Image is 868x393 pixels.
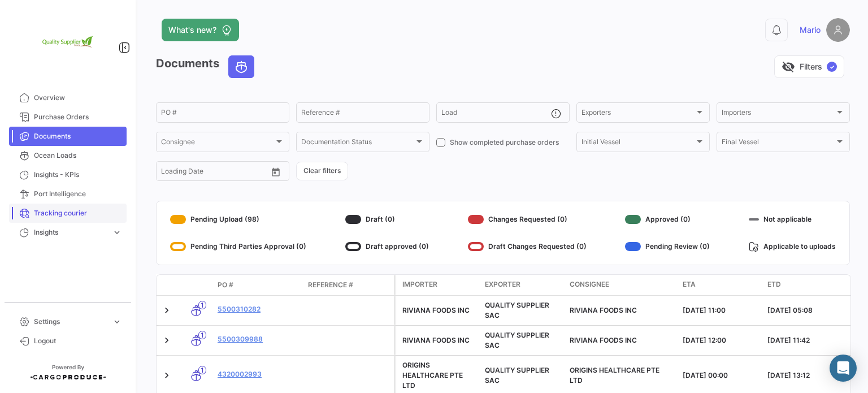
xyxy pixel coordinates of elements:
a: Insights - KPIs [9,165,127,184]
div: QUALITY SUPPLIER SAC [485,300,561,321]
div: Not applicable [749,210,836,228]
a: Overview [9,88,127,107]
button: Clear filters [296,162,348,180]
div: Approved (0) [625,210,710,228]
span: Exporter [485,279,520,290]
button: What's new? [162,19,239,41]
input: From [161,169,177,177]
span: Insights [34,227,107,237]
a: Purchase Orders [9,107,127,127]
datatable-header-cell: PO # [213,275,303,295]
datatable-header-cell: Consignee [565,275,678,295]
a: Port Intelligence [9,184,127,204]
h3: Documents [156,55,258,78]
span: Port Intelligence [34,189,122,199]
span: Logout [34,336,122,346]
div: [DATE] 11:00 [683,305,758,316]
span: ✓ [827,62,837,72]
div: Changes Requested (0) [468,210,587,228]
span: Importer [402,279,437,290]
span: Tracking courier [34,208,122,218]
div: Applicable to uploads [749,237,836,256]
a: 4320002993 [218,369,299,379]
img: 2e1e32d8-98e2-4bbc-880e-a7f20153c351.png [40,14,96,70]
span: Final Vessel [722,140,835,148]
span: expand_more [112,227,122,237]
datatable-header-cell: ETA [678,275,763,295]
button: Open calendar [267,163,284,180]
div: Draft approved (0) [345,237,429,256]
div: ORIGINS HEALTHCARE PTE LTD [402,360,476,391]
span: Documentation Status [301,140,414,148]
span: 1 [198,366,206,374]
span: 1 [198,331,206,339]
span: Initial Vessel [581,140,695,148]
a: Ocean Loads [9,146,127,165]
span: ORIGINS HEALTHCARE PTE LTD [570,366,659,385]
datatable-header-cell: Transport mode [179,280,213,290]
div: QUALITY SUPPLIER SAC [485,365,561,386]
span: Purchase Orders [34,112,122,122]
div: QUALITY SUPPLIER SAC [485,330,561,351]
datatable-header-cell: ETD [763,275,848,295]
span: Exporters [581,110,695,118]
span: ETA [683,279,696,290]
span: visibility_off [782,60,795,74]
div: [DATE] 12:00 [683,335,758,346]
div: RIVIANA FOODS INC [402,305,476,316]
span: 1 [198,301,206,309]
img: placeholder-user.png [826,18,850,42]
div: Pending Third Parties Approval (0) [170,237,306,256]
span: Importers [722,110,835,118]
span: ETD [767,279,781,290]
div: Pending Upload (98) [170,210,306,228]
span: Reference # [308,280,353,290]
span: Overview [34,93,122,103]
a: 5500310282 [218,304,299,314]
div: Draft Changes Requested (0) [468,237,587,256]
span: Insights - KPIs [34,170,122,180]
span: Consignee [161,140,274,148]
div: [DATE] 11:42 [767,335,843,346]
span: Ocean Loads [34,150,122,161]
span: Documents [34,131,122,141]
span: expand_more [112,317,122,327]
a: Expand/Collapse Row [161,305,172,316]
span: What's new? [168,24,216,36]
span: RIVIANA FOODS INC [570,336,637,344]
datatable-header-cell: Importer [396,275,480,295]
span: PO # [218,280,233,290]
div: Pending Review (0) [625,237,710,256]
div: [DATE] 05:08 [767,305,843,316]
span: Show completed purchase orders [450,137,559,148]
input: To [185,169,236,177]
div: RIVIANA FOODS INC [402,335,476,346]
a: Documents [9,127,127,146]
span: Consignee [570,279,609,290]
span: RIVIANA FOODS INC [570,306,637,314]
a: Expand/Collapse Row [161,335,172,346]
div: [DATE] 00:00 [683,370,758,381]
a: 5500309988 [218,334,299,344]
div: Abrir Intercom Messenger [830,355,857,382]
a: Tracking courier [9,204,127,223]
datatable-header-cell: Exporter [480,275,565,295]
div: Draft (0) [345,210,429,228]
a: Expand/Collapse Row [161,370,172,381]
div: [DATE] 13:12 [767,370,843,381]
span: Mario [800,24,821,36]
span: Settings [34,317,107,327]
button: visibility_offFilters✓ [774,55,844,78]
button: Ocean [229,56,254,77]
datatable-header-cell: Reference # [303,275,394,295]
